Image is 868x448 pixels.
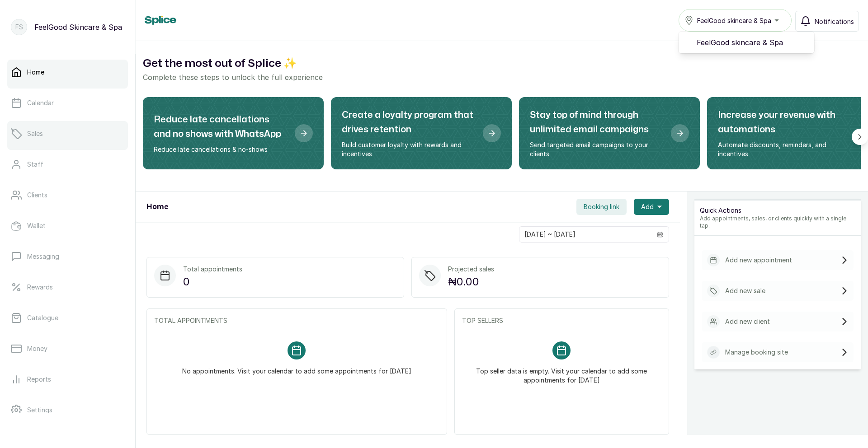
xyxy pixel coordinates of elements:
[697,16,771,25] span: FeelGood skincare & Spa
[182,359,411,376] p: No appointments. Visit your calendar to add some appointments for [DATE]
[7,152,128,177] a: Staff
[725,286,765,295] p: Add new sale
[448,274,494,290] p: ₦0.00
[7,397,128,423] a: Settings
[7,121,128,146] a: Sales
[27,283,53,292] p: Rewards
[27,160,43,169] p: Staff
[154,316,439,325] p: TOTAL APPOINTMENTS
[725,317,770,326] p: Add new client
[27,252,59,261] p: Messaging
[183,274,242,290] p: 0
[815,17,854,26] span: Notifications
[530,140,664,159] p: Send targeted email campaigns to your clients
[519,97,700,169] div: Stay top of mind through unlimited email campaigns
[795,11,859,32] button: Notifications
[27,68,44,77] p: Home
[634,199,669,215] button: Add
[146,201,168,212] h1: Home
[657,231,663,238] svg: calendar
[576,199,627,215] button: Booking link
[7,336,128,361] a: Money
[462,316,661,325] p: TOP SELLERS
[7,367,128,392] a: Reports
[27,98,54,107] p: Calendar
[143,72,861,83] p: Complete these steps to unlock the full experience
[143,97,324,169] div: Reduce late cancellations and no shows with WhatsApp
[530,108,664,137] h2: Stay top of mind through unlimited email campaigns
[7,244,128,269] a: Messaging
[27,191,47,200] p: Clients
[154,112,288,141] h2: Reduce late cancellations and no shows with WhatsApp
[718,140,852,159] p: Automate discounts, reminders, and incentives
[697,37,807,48] span: FeelGood skincare & Spa
[700,215,855,229] p: Add appointments, sales, or clients quickly with a single tap.
[679,9,792,32] button: FeelGood skincare & Spa
[725,256,792,265] p: Add new appointment
[7,213,128,238] a: Wallet
[27,344,47,353] p: Money
[27,406,52,415] p: Settings
[34,22,122,33] p: FeelGood Skincare & Spa
[7,182,128,208] a: Clients
[725,348,788,357] p: Manage booking site
[154,145,288,154] p: Reduce late cancellations & no-shows
[15,23,23,32] p: FS
[584,202,619,211] span: Booking link
[448,265,494,274] p: Projected sales
[143,56,861,72] h2: Get the most out of Splice ✨
[679,32,814,53] ul: FeelGood skincare & Spa
[718,108,852,137] h2: Increase your revenue with automations
[27,313,58,322] p: Catalogue
[342,108,476,137] h2: Create a loyalty program that drives retention
[27,375,51,384] p: Reports
[27,129,43,138] p: Sales
[331,97,512,169] div: Create a loyalty program that drives retention
[7,60,128,85] a: Home
[641,202,654,211] span: Add
[473,359,651,385] p: Top seller data is empty. Visit your calendar to add some appointments for [DATE]
[700,206,855,215] p: Quick Actions
[27,221,46,230] p: Wallet
[183,265,242,274] p: Total appointments
[342,140,476,159] p: Build customer loyalty with rewards and incentives
[7,305,128,331] a: Catalogue
[7,90,128,116] a: Calendar
[7,275,128,300] a: Rewards
[519,227,651,242] input: Select date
